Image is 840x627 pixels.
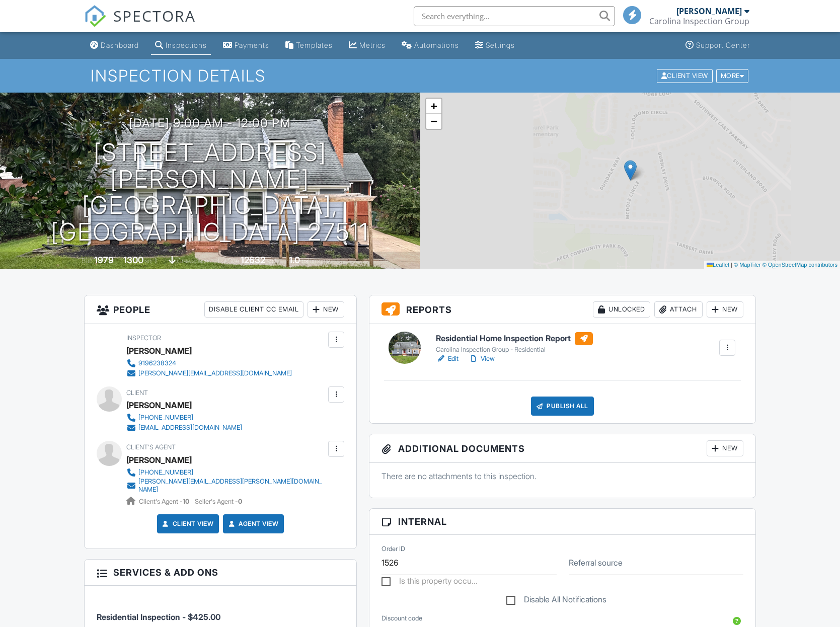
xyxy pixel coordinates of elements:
a: [PERSON_NAME][EMAIL_ADDRESS][DOMAIN_NAME] [126,368,292,378]
div: [PERSON_NAME] [126,343,192,358]
div: Dashboard [101,41,139,49]
img: The Best Home Inspection Software - Spectora [84,5,106,27]
div: [PERSON_NAME][EMAIL_ADDRESS][DOMAIN_NAME] [138,369,292,377]
div: Settings [486,41,515,49]
div: Templates [296,41,333,49]
span: Client's Agent [126,443,176,451]
div: Attach [654,301,703,318]
h3: Services & Add ons [85,560,356,586]
span: sq. ft. [145,257,159,265]
a: Inspections [151,36,211,55]
div: 1300 [123,255,143,265]
span: Inspector [126,334,161,342]
span: SPECTORA [113,5,196,26]
div: [PERSON_NAME] [126,398,192,413]
h1: [STREET_ADDRESS][PERSON_NAME] [GEOGRAPHIC_DATA], [GEOGRAPHIC_DATA] 27511 [16,139,404,246]
a: Client View [656,71,715,79]
span: crawlspace [177,257,208,265]
label: Order ID [381,544,405,554]
div: [PHONE_NUMBER] [138,468,193,477]
a: SPECTORA [84,14,196,35]
span: bathrooms [301,257,330,265]
a: Dashboard [86,36,143,55]
div: New [707,301,743,318]
label: Is this property occupied? [381,576,478,589]
a: Agent View [226,519,278,529]
span: Residential Inspection - $425.00 [97,612,220,622]
a: © OpenStreetMap contributors [762,262,837,268]
a: Zoom in [426,99,441,114]
input: Search everything... [414,6,615,26]
h3: Internal [369,509,755,535]
label: Referral source [569,557,623,568]
span: sq.ft. [267,257,279,265]
span: Client's Agent - [139,498,191,505]
a: Edit [436,354,459,364]
a: Residential Home Inspection Report Carolina Inspection Group - Residential [436,332,593,354]
a: Support Center [681,36,754,55]
label: Discount code [381,614,422,623]
h3: Additional Documents [369,434,755,463]
span: Seller's Agent - [195,498,242,505]
div: Payments [235,41,269,49]
a: 9196238324 [126,358,292,368]
div: [PERSON_NAME] [676,6,742,16]
strong: 0 [238,498,242,505]
label: Disable All Notifications [506,595,606,607]
div: [EMAIL_ADDRESS][DOMAIN_NAME] [138,424,242,432]
strong: 10 [183,498,189,505]
div: 12632 [241,255,265,265]
div: [PERSON_NAME][EMAIL_ADDRESS][PERSON_NAME][DOMAIN_NAME] [138,478,326,494]
span: Lot Size [218,257,239,265]
div: New [707,440,743,456]
a: [PHONE_NUMBER] [126,413,242,423]
a: [PHONE_NUMBER] [126,467,326,478]
div: New [308,301,344,318]
a: Leaflet [707,262,729,268]
a: [PERSON_NAME] [126,452,192,467]
img: Marker [624,160,637,181]
div: More [716,69,749,83]
a: Settings [471,36,519,55]
div: 1979 [94,255,114,265]
a: Metrics [345,36,390,55]
span: Built [82,257,93,265]
div: Carolina Inspection Group - Residential [436,346,593,354]
h3: [DATE] 9:00 am - 12:00 pm [129,116,291,130]
a: [EMAIL_ADDRESS][DOMAIN_NAME] [126,423,242,433]
div: Automations [414,41,459,49]
span: − [430,115,437,127]
span: | [731,262,732,268]
h1: Inspection Details [91,67,750,85]
div: Carolina Inspection Group [649,16,749,26]
a: Zoom out [426,114,441,129]
div: 1.0 [289,255,300,265]
h6: Residential Home Inspection Report [436,332,593,345]
h3: Reports [369,295,755,324]
div: Publish All [531,397,594,416]
div: Unlocked [593,301,650,318]
span: Client [126,389,148,397]
a: Templates [281,36,337,55]
a: Automations (Basic) [398,36,463,55]
div: [PHONE_NUMBER] [138,414,193,422]
h3: People [85,295,356,324]
div: Support Center [696,41,750,49]
div: Metrics [359,41,386,49]
a: © MapTiler [734,262,761,268]
div: Disable Client CC Email [204,301,303,318]
div: 9196238324 [138,359,176,367]
p: There are no attachments to this inspection. [381,471,743,482]
a: [PERSON_NAME][EMAIL_ADDRESS][PERSON_NAME][DOMAIN_NAME] [126,478,326,494]
a: View [469,354,495,364]
a: Client View [161,519,214,529]
a: Payments [219,36,273,55]
div: Inspections [166,41,207,49]
div: Client View [657,69,713,83]
span: + [430,100,437,112]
